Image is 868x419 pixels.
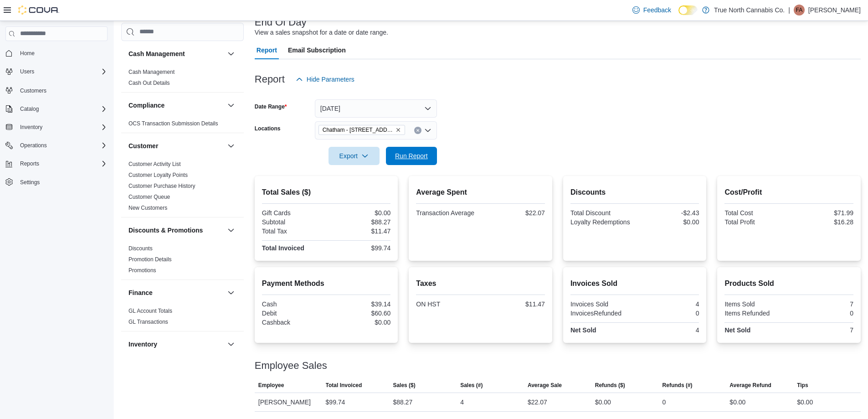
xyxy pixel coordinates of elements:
span: Dark Mode [678,15,679,16]
div: -$2.43 [637,209,699,217]
span: Users [16,66,108,77]
button: Users [2,65,111,78]
a: Customer Queue [128,194,170,200]
button: Users [16,66,38,77]
nav: Complex example [5,43,108,212]
button: Settings [2,176,111,189]
div: $88.27 [328,218,390,226]
h3: Finance [128,288,153,297]
div: Cash Management [121,67,244,92]
span: Inventory [20,124,42,131]
span: Feedback [643,5,671,15]
a: OCS Transaction Submission Details [128,120,218,127]
a: GL Transactions [128,319,168,325]
div: Items Refunded [724,310,787,317]
div: Felicia-Ann Gagner [794,5,805,16]
button: Reports [16,158,43,169]
span: Cash Management [128,68,175,76]
div: Customer [121,159,244,217]
a: Customer Purchase History [128,183,195,189]
button: Operations [2,139,111,152]
button: Catalog [16,103,42,114]
span: Operations [16,140,108,151]
button: Remove Chatham - 85 King St W from selection in this group [395,127,401,133]
h3: Discounts & Promotions [128,226,203,235]
a: Home [16,48,38,59]
a: Cash Out Details [128,80,170,86]
h2: Total Sales ($) [262,187,391,198]
a: New Customers [128,205,167,211]
span: Users [20,68,34,75]
div: Finance [121,305,244,331]
span: OCS Transaction Submission Details [128,120,218,127]
h2: Discounts [570,187,699,198]
div: 0 [791,310,853,317]
div: $71.99 [791,209,853,217]
span: Email Subscription [288,41,346,59]
div: $0.00 [797,397,813,408]
div: 7 [791,300,853,308]
span: Settings [20,179,40,186]
button: Inventory [128,340,224,349]
a: Promotions [128,267,156,274]
span: Home [16,47,108,59]
a: Customer Activity List [128,161,181,167]
div: Debit [262,310,324,317]
input: Dark Mode [678,5,698,15]
button: Compliance [226,100,236,111]
button: Export [329,147,380,165]
span: Inventory [16,122,108,133]
div: Gift Cards [262,209,324,217]
span: Total Invoiced [326,382,362,389]
h3: Cash Management [128,49,185,58]
strong: Net Sold [570,326,596,334]
button: Customers [2,83,111,97]
div: Items Sold [724,300,787,308]
h3: Employee Sales [255,360,327,371]
div: 4 [637,300,699,308]
button: Operations [16,140,51,151]
div: $60.60 [328,310,390,317]
div: $0.00 [637,218,699,226]
button: Discounts & Promotions [226,225,236,236]
h2: Invoices Sold [570,278,699,289]
h3: End Of Day [255,17,307,28]
div: $0.00 [328,319,390,326]
div: Total Cost [724,209,787,217]
p: | [788,5,790,16]
a: Customer Loyalty Points [128,172,188,178]
div: InvoicesRefunded [570,310,633,317]
span: Home [20,50,35,57]
button: Inventory [226,339,236,350]
button: Cash Management [226,48,236,59]
div: $99.74 [328,244,390,252]
span: Reports [16,158,108,169]
span: Customer Queue [128,193,170,201]
div: 7 [791,326,853,334]
div: 4 [460,397,464,408]
div: $11.47 [328,228,390,235]
h3: Compliance [128,101,164,110]
span: New Customers [128,204,167,212]
span: Hide Parameters [307,75,354,84]
p: True North Cannabis Co. [714,5,785,16]
span: Promotions [128,267,156,274]
div: 4 [637,326,699,334]
div: Loyalty Redemptions [570,218,633,226]
div: Total Tax [262,228,324,235]
span: Average Sale [528,382,562,389]
strong: Total Invoiced [262,244,304,252]
p: [PERSON_NAME] [808,5,861,16]
button: Finance [226,287,236,298]
button: Inventory [2,121,111,134]
span: Reports [20,160,39,167]
div: 0 [637,310,699,317]
span: Report [257,41,277,59]
span: Catalog [16,103,108,114]
div: Subtotal [262,218,324,226]
h3: Inventory [128,340,157,349]
div: Compliance [121,118,244,133]
strong: Net Sold [724,326,750,334]
button: Catalog [2,103,111,115]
